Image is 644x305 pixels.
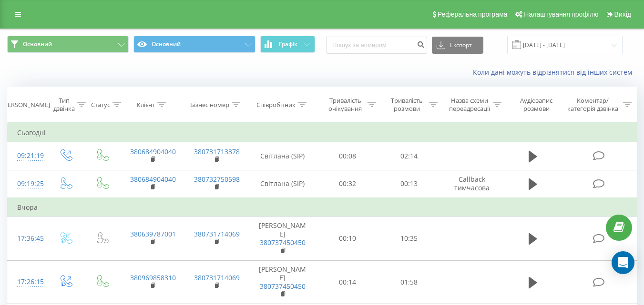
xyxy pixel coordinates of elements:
[137,101,155,109] div: Клієнт
[473,68,637,77] a: Коли дані можуть відрізнятися вiд інших систем
[130,229,176,238] a: 380639787001
[524,10,598,18] span: Налаштування профілю
[449,97,491,113] div: Назва схеми переадресації
[248,216,317,260] td: [PERSON_NAME]
[378,260,440,304] td: 01:58
[130,147,176,156] a: 380684904040
[130,175,176,184] a: 380684904040
[2,101,50,109] div: [PERSON_NAME]
[317,170,378,198] td: 00:32
[17,229,37,248] div: 17:36:45
[17,175,37,193] div: 09:19:25
[130,273,176,282] a: 380969858310
[378,216,440,260] td: 10:35
[17,147,37,165] div: 09:21:19
[53,97,75,113] div: Тип дзвінка
[565,97,621,113] div: Коментар/категорія дзвінка
[256,101,296,109] div: Співробітник
[248,142,317,170] td: Світлана (SIP)
[438,10,508,18] span: Реферальна програма
[248,170,317,198] td: Світлана (SIP)
[194,175,240,184] a: 380732750598
[7,36,129,53] button: Основний
[8,123,637,142] td: Сьогодні
[326,97,365,113] div: Тривалість очікування
[248,260,317,304] td: [PERSON_NAME]
[326,37,427,54] input: Пошук за номером
[8,198,637,217] td: Вчора
[23,40,52,48] span: Основний
[194,273,240,282] a: 380731714069
[194,147,240,156] a: 380731713378
[440,170,504,198] td: Callback тимчасова
[512,97,561,113] div: Аудіозапис розмови
[194,229,240,238] a: 380731714069
[317,216,378,260] td: 00:10
[387,97,427,113] div: Тривалість розмови
[317,260,378,304] td: 00:14
[260,238,306,247] a: 380737450450
[133,36,255,53] button: Основний
[190,101,229,109] div: Бізнес номер
[612,251,634,274] div: Open Intercom Messenger
[378,170,440,198] td: 00:13
[260,36,315,53] button: Графік
[317,142,378,170] td: 00:08
[614,10,631,18] span: Вихід
[378,142,440,170] td: 02:14
[260,282,306,291] a: 380737450450
[91,101,110,109] div: Статус
[279,41,297,48] span: Графік
[17,273,37,291] div: 17:26:15
[432,37,483,54] button: Експорт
